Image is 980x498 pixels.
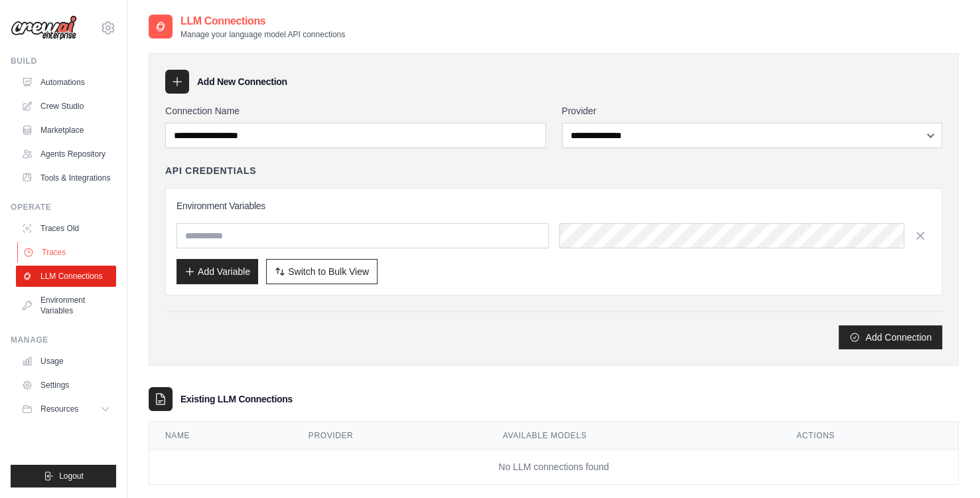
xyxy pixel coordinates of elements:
a: Traces [17,242,117,263]
a: Tools & Integrations [16,167,116,189]
h3: Environment Variables [176,199,931,212]
h3: Add New Connection [197,75,287,88]
a: Automations [16,72,116,93]
button: Add Connection [839,325,942,349]
img: Logo [11,15,77,41]
button: Switch to Bulk View [266,259,378,284]
a: Environment Variables [16,290,116,321]
label: Provider [562,104,943,118]
button: Resources [16,398,116,420]
span: Logout [59,471,84,481]
a: Usage [16,351,116,372]
h3: Existing LLM Connections [180,392,293,406]
h4: API Credentials [165,164,256,177]
h2: LLM Connections [180,13,345,29]
a: Crew Studio [16,96,116,117]
span: Resources [40,404,78,414]
div: Build [11,56,116,66]
th: Actions [780,422,958,450]
a: Marketplace [16,120,116,141]
td: No LLM connections found [149,450,958,485]
a: Settings [16,374,116,396]
th: Available Models [487,422,781,450]
button: Logout [11,465,116,487]
a: Agents Repository [16,143,116,165]
th: Provider [293,422,487,450]
label: Connection Name [165,104,546,118]
button: Add Variable [176,259,258,284]
a: LLM Connections [16,266,116,287]
th: Name [149,422,293,450]
p: Manage your language model API connections [180,29,345,40]
div: Operate [11,202,116,212]
div: Manage [11,335,116,345]
span: Switch to Bulk View [288,265,369,278]
a: Traces Old [16,218,116,239]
